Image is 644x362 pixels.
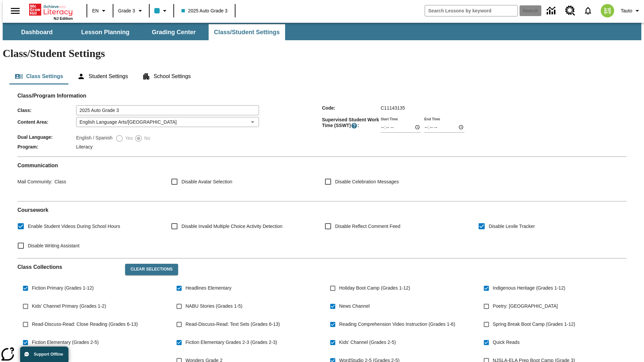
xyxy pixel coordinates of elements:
[185,285,231,292] span: Headlines Elementary
[335,223,400,230] span: Disable Reflect Comment Feed
[32,339,99,346] span: Fiction Elementary (Grades 2-5)
[29,2,73,20] div: Home
[115,5,147,17] button: Grade: Grade 3, Select a grade
[76,117,259,127] div: English Language Arts/[GEOGRAPHIC_DATA]
[618,5,644,17] button: Profile/Settings
[17,119,76,125] span: Content Area :
[17,264,120,270] h2: Class Collections
[322,117,381,129] span: Supervised Student Work Time (SSWT) :
[209,24,285,40] button: Class/Student Settings
[3,24,286,40] div: SubNavbar
[489,223,535,230] span: Disable Lexile Tracker
[29,3,73,16] a: Home
[185,321,280,328] span: Read-Discuss-Read: Text Sets (Grades 6-13)
[381,105,405,111] span: C11143135
[9,68,635,84] div: Class/Student Settings
[28,223,120,230] span: Enable Student Videos During School Hours
[137,68,196,84] button: School Settings
[493,339,520,346] span: Quick Reads
[125,264,178,275] button: Clear Selections
[72,68,133,84] button: Student Settings
[181,7,228,14] span: 2025 Auto Grade 3
[17,108,76,113] span: Class :
[72,24,139,40] button: Lesson Planning
[181,223,282,230] span: Disable Invalid Multiple Choice Activity Detection
[17,162,627,196] div: Communication
[34,352,63,357] span: Support Offline
[76,144,93,149] span: Literacy
[17,207,627,213] h2: Course work
[3,23,641,40] div: SubNavbar
[597,2,618,19] button: Select a new avatar
[118,7,135,14] span: Grade 3
[424,116,440,121] label: End Time
[17,162,627,169] h2: Communication
[185,303,243,310] span: NABU Stories (Grades 1-5)
[621,7,632,14] span: Tauto
[381,116,398,121] label: Start Time
[493,303,558,310] span: Poetry: [GEOGRAPHIC_DATA]
[143,135,150,142] span: No
[425,5,518,16] input: search field
[185,339,277,346] span: Fiction Elementary Grades 2-3 (Grades 2-3)
[17,179,52,184] span: Mail Community :
[339,303,370,310] span: News Channel
[17,144,76,149] span: Program :
[17,99,627,151] div: Class/Program Information
[140,24,207,40] button: Grading Center
[54,16,73,20] span: NJ Edition
[17,93,627,99] h2: Class/Program Information
[543,2,561,20] a: Data Center
[561,2,579,20] a: Resource Center, Will open in new tab
[339,339,396,346] span: Kids' Channel (Grades 2-5)
[5,1,25,21] button: Open side menu
[52,179,66,184] span: Class
[493,321,575,328] span: Spring Break Boot Camp (Grades 1-12)
[579,2,597,19] a: Notifications
[601,4,614,17] img: avatar image
[17,134,76,140] span: Dual Language :
[3,24,70,40] button: Dashboard
[181,178,232,185] span: Disable Avatar Selection
[32,303,106,310] span: Kids' Channel Primary (Grades 1-2)
[339,285,410,292] span: Holiday Boot Camp (Grades 1-12)
[92,7,99,14] span: EN
[32,321,138,328] span: Read-Discuss-Read: Close Reading (Grades 6-13)
[20,347,68,362] button: Support Offline
[76,105,259,115] input: Class
[493,285,565,292] span: Indigenous Heritage (Grades 1-12)
[32,285,94,292] span: Fiction Primary (Grades 1-12)
[76,134,112,142] label: English / Spanish
[123,135,133,142] span: Yes
[3,47,641,60] h1: Class/Student Settings
[28,242,79,249] span: Disable Writing Assistant
[351,122,358,129] button: Supervised Student Work Time is the timeframe when students can take LevelSet and when lessons ar...
[17,207,627,253] div: Coursework
[335,178,399,185] span: Disable Celebration Messages
[339,321,455,328] span: Reading Comprehension Video Instruction (Grades 1-6)
[89,5,111,17] button: Language: EN, Select a language
[152,5,171,17] button: Class color is light blue. Change class color
[322,105,381,111] span: Code :
[9,68,68,84] button: Class Settings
